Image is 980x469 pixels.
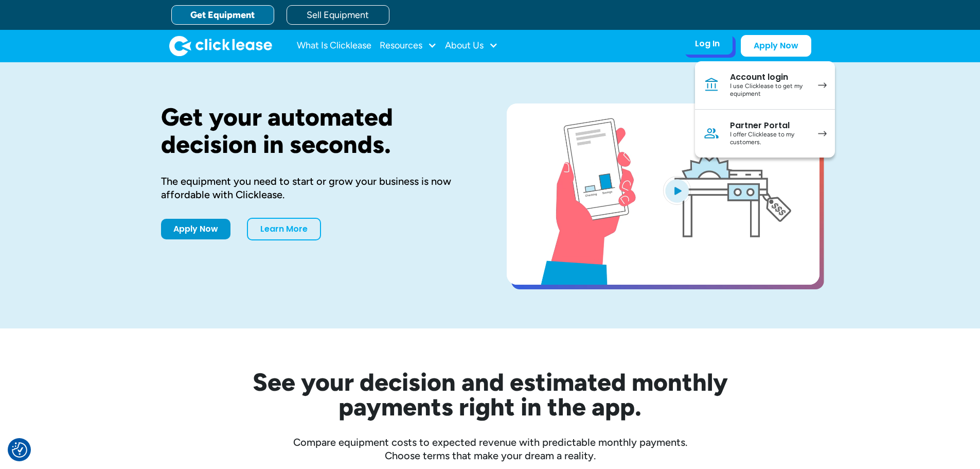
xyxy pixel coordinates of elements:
a: Apply Now [161,219,230,239]
a: Account loginI use Clicklease to get my equipment [695,61,835,110]
h2: See your decision and estimated monthly payments right in the app. [202,370,778,419]
button: Consent Preferences [12,442,27,458]
a: home [169,36,272,56]
a: Learn More [247,218,321,240]
a: open lightbox [507,103,819,285]
img: Blue play button logo on a light blue circular background [663,176,691,205]
div: Resources [380,36,437,56]
h1: Get your automated decision in seconds. [161,103,474,158]
a: Apply Now [741,35,811,57]
div: Log In [695,39,720,49]
div: Partner Portal [730,120,808,131]
img: Person icon [703,125,720,142]
div: The equipment you need to start or grow your business is now affordable with Clicklease. [161,175,474,201]
div: I offer Clicklease to my customers. [730,131,808,147]
img: Clicklease logo [169,36,272,56]
a: What Is Clicklease [297,36,371,56]
img: arrow [818,131,827,136]
img: arrow [818,82,827,88]
div: Account login [730,72,808,82]
a: Partner PortalI offer Clicklease to my customers. [695,110,835,158]
div: Compare equipment costs to expected revenue with predictable monthly payments. Choose terms that ... [161,436,819,462]
nav: Log In [695,61,835,158]
a: Sell Equipment [287,5,389,25]
div: I use Clicklease to get my equipment [730,82,808,98]
img: Bank icon [703,77,720,93]
img: Revisit consent button [12,442,27,458]
a: Get Equipment [171,5,274,25]
div: About Us [445,36,498,56]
